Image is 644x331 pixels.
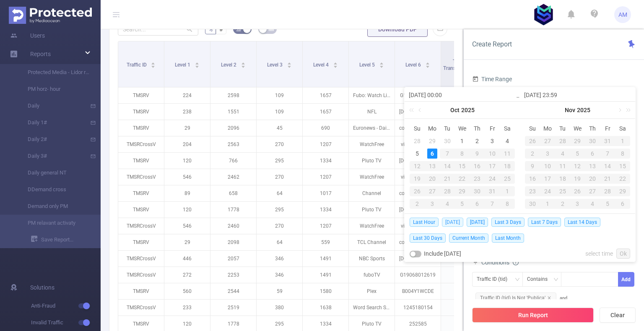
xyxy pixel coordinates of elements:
[349,136,395,152] p: WatchFree
[210,169,256,185] p: 2462
[600,136,615,146] div: 31
[164,87,210,103] p: 224
[10,27,45,44] a: Users
[470,147,485,160] td: October 9, 2025
[427,136,437,146] div: 29
[455,198,470,210] td: November 5, 2025
[570,161,585,171] div: 12
[257,87,302,103] p: 109
[164,120,210,136] p: 29
[525,198,540,210] td: November 30, 2025
[564,102,576,118] a: Nov
[500,174,515,184] div: 25
[257,153,302,169] p: 295
[349,153,395,169] p: Pluto TV
[425,61,430,66] div: Sort
[257,136,302,152] p: 270
[151,61,156,66] div: Sort
[241,64,245,67] i: icon: caret-down
[570,125,585,132] span: We
[210,120,256,136] p: 2096
[31,314,101,331] span: Invalid Traffic
[485,135,500,147] td: October 3, 2025
[440,174,455,184] div: 21
[500,122,515,135] th: Sat
[585,161,600,171] div: 13
[257,169,302,185] p: 270
[616,249,630,259] a: Ok
[410,122,425,135] th: Sun
[410,185,425,198] td: October 26, 2025
[553,277,558,283] i: icon: down
[525,186,540,196] div: 23
[525,161,540,171] div: 9
[555,122,570,135] th: Tue
[455,135,470,147] td: October 1, 2025
[118,136,164,152] p: TMSRCrossV
[455,149,470,159] div: 8
[585,160,600,172] td: November 13, 2025
[470,174,485,184] div: 23
[525,160,540,172] td: November 9, 2025
[470,135,485,147] td: October 2, 2025
[410,135,425,147] td: September 28, 2025
[470,122,485,135] th: Thu
[540,136,555,146] div: 27
[540,174,555,184] div: 17
[540,172,555,185] td: November 17, 2025
[455,185,470,198] td: October 29, 2025
[395,136,441,152] p: vizio.watchfree
[472,76,512,82] span: Time Range
[500,172,515,185] td: October 25, 2025
[455,147,470,160] td: October 8, 2025
[118,169,164,185] p: TMSRCrossV
[615,149,630,159] div: 8
[118,87,164,103] p: TMSRV
[615,136,630,146] div: 1
[257,185,302,201] p: 64
[449,102,460,118] a: Oct
[570,186,585,196] div: 26
[440,185,455,198] td: October 28, 2025
[485,174,500,184] div: 24
[333,64,338,67] i: icon: caret-down
[164,104,210,120] p: 238
[485,147,500,160] td: October 10, 2025
[555,135,570,147] td: October 28, 2025
[9,7,92,24] img: Protected Media
[455,122,470,135] th: Wed
[540,160,555,172] td: November 10, 2025
[555,198,570,210] td: December 2, 2025
[540,122,555,135] th: Mon
[257,104,302,120] p: 109
[585,136,600,146] div: 30
[621,102,632,118] a: Next year (Control + right)
[440,147,455,160] td: October 7, 2025
[500,198,515,210] td: November 8, 2025
[287,61,292,66] div: Sort
[164,185,210,201] p: 89
[585,198,600,210] td: December 4, 2025
[555,160,570,172] td: November 11, 2025
[555,149,570,159] div: 4
[615,102,623,118] a: Next month (PageDown)
[525,174,540,184] div: 16
[425,135,440,147] td: September 29, 2025
[31,298,101,314] span: Anti-Fraud
[515,277,520,283] i: icon: down
[440,160,455,172] td: October 14, 2025
[30,46,51,62] a: Reports
[477,272,513,286] div: Traffic ID (tid)
[118,120,164,136] p: TMSRV
[164,136,210,152] p: 204
[585,246,613,262] a: select time
[303,136,348,152] p: 1207
[359,62,376,68] span: Level 5
[118,153,164,169] p: TMSRV
[615,147,630,160] td: November 8, 2025
[303,153,348,169] p: 1334
[425,198,440,210] td: November 3, 2025
[210,104,256,120] p: 1551
[540,149,555,159] div: 3
[17,164,91,181] a: Daily general NT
